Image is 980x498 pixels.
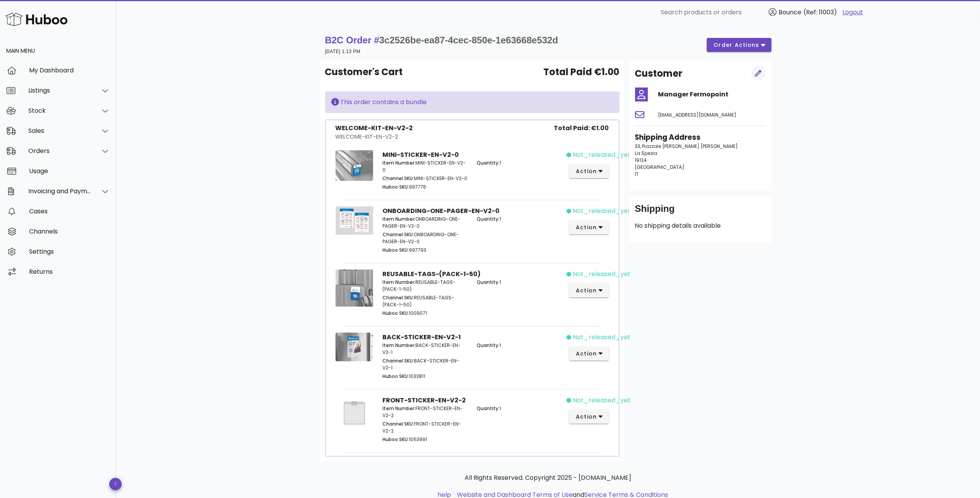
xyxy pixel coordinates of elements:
[28,147,91,155] div: Orders
[635,67,683,81] h2: Customer
[336,150,374,181] img: Product Image
[635,164,685,170] span: [GEOGRAPHIC_DATA]
[635,143,738,149] span: 33, Piazzale [PERSON_NAME] [PERSON_NAME]
[382,231,467,245] p: ONBOARDING-ONE-PAGER-EN-V2-0
[336,270,374,307] img: Product Image
[28,187,91,195] div: Invoicing and Payments
[569,164,609,178] button: action
[379,35,558,45] span: 3c2526be-ea87-4cec-850e-1e63668e532d
[575,223,597,232] span: action
[477,216,499,222] span: Quantity:
[573,333,630,342] span: not_released_yet
[5,11,67,27] img: Huboo Logo
[382,310,409,316] span: Huboo SKU:
[382,436,467,443] p: 1053991
[331,98,613,107] div: This order contains a bundle
[569,347,609,361] button: action
[382,150,459,159] strong: MINI-STICKER-EN-V2-0
[569,283,609,297] button: action
[575,287,597,295] span: action
[569,410,609,424] button: action
[658,90,765,99] h4: Manager Fermopoint
[573,396,630,405] span: not_released_yet
[477,405,561,412] p: 1
[707,38,771,52] button: order actions
[382,333,461,342] strong: BACK-STICKER-EN-V2-1
[575,413,597,421] span: action
[336,206,374,235] img: Product Image
[382,357,414,364] span: Channel SKU:
[477,160,499,166] span: Quantity:
[382,279,467,293] p: REUSABLE-TAGS-(PACK-1-50)
[635,157,647,163] span: 19124
[382,373,409,380] span: Huboo SKU:
[382,421,414,427] span: Channel SKU:
[336,124,413,133] div: WELCOME-KIT-EN-V2-2
[635,150,658,156] span: La Spezia
[842,8,863,17] a: Logout
[382,342,415,349] span: Item Number:
[573,270,630,279] span: not_released_yet
[382,357,467,371] p: BACK-STICKER-EN-V2-1
[554,124,609,133] span: Total Paid: €1.00
[477,279,499,285] span: Quantity:
[382,294,414,301] span: Channel SKU:
[325,65,403,79] span: Customer's Cart
[29,268,110,275] div: Returns
[382,405,467,419] p: FRONT-STICKER-EN-V2-2
[477,342,499,349] span: Quantity:
[382,310,467,317] p: 1009071
[29,228,110,235] div: Channels
[382,270,481,278] strong: REUSABLE-TAGS-(PACK-1-50)
[336,133,413,141] div: WELCOME-KIT-EN-V2-2
[635,171,639,177] span: IT
[635,132,765,143] h3: Shipping Address
[29,67,110,74] div: My Dashboard
[382,184,467,191] p: 997776
[382,279,415,285] span: Item Number:
[327,473,770,483] p: All Rights Reserved. Copyright 2025 - [DOMAIN_NAME]
[658,112,737,118] span: [EMAIL_ADDRESS][DOMAIN_NAME]
[382,247,409,253] span: Huboo SKU:
[477,405,499,412] span: Quantity:
[382,216,415,222] span: Item Number:
[477,160,561,167] p: 1
[778,8,801,17] span: Bounce
[325,35,558,45] strong: B2C Order #
[29,208,110,215] div: Cases
[29,167,110,175] div: Usage
[573,206,630,216] span: not_released_yet
[382,247,467,254] p: 997793
[635,203,765,221] div: Shipping
[28,127,91,134] div: Sales
[477,342,561,349] p: 1
[477,216,561,223] p: 1
[382,405,415,412] span: Item Number:
[382,175,467,182] p: MINI-STICKER-EN-V2-0
[635,221,765,230] p: No shipping details available
[575,167,597,175] span: action
[713,41,760,49] span: order actions
[382,160,415,166] span: Item Number:
[382,342,467,356] p: BACK-STICKER-EN-V2-1
[573,150,630,160] span: not_released_yet
[382,421,467,434] p: FRONT-STICKER-EN-V2-2
[569,220,609,234] button: action
[382,436,409,443] span: Huboo SKU:
[336,333,374,361] img: Product Image
[325,49,360,54] small: [DATE] 1:13 PM
[29,248,110,255] div: Settings
[382,216,467,230] p: ONBOARDING-ONE-PAGER-EN-V2-0
[382,184,409,190] span: Huboo SKU:
[575,350,597,358] span: action
[803,8,837,17] span: (Ref: 11003)
[382,396,466,405] strong: FRONT-STICKER-EN-V2-2
[28,107,91,114] div: Stock
[477,279,561,286] p: 1
[544,65,620,79] span: Total Paid €1.00
[382,231,414,238] span: Channel SKU:
[382,294,467,308] p: REUSABLE-TAGS-(PACK-1-50)
[382,373,467,380] p: 1033811
[382,160,467,173] p: MINI-STICKER-EN-V2-0
[382,175,414,182] span: Channel SKU:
